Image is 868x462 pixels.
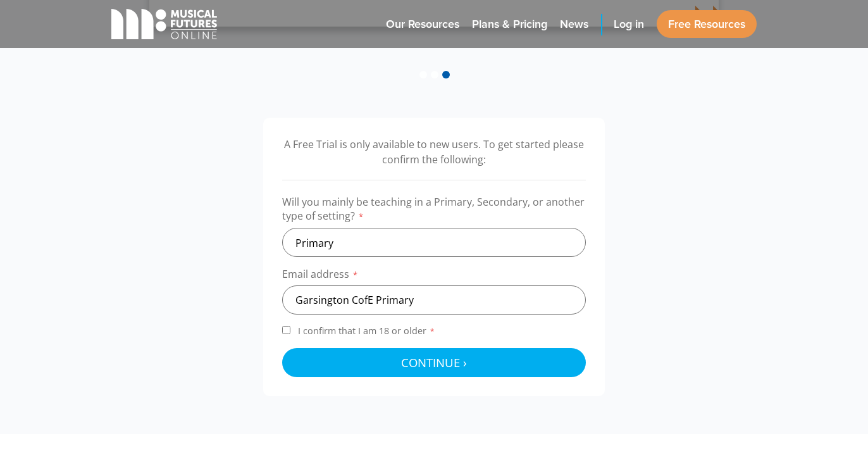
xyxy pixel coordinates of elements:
button: Continue › [282,348,586,377]
label: Will you mainly be teaching in a Primary, Secondary, or another type of setting? [282,195,586,228]
span: News [560,17,588,32]
span: I confirm that I am 18 or older [295,325,438,337]
span: Plans & Pricing [472,17,547,32]
span: Our Resources [386,17,459,32]
span: Continue › [401,354,467,370]
input: I confirm that I am 18 or older* [282,326,290,334]
label: Email address [282,267,586,285]
a: Free Resources [657,10,757,38]
p: A Free Trial is only available to new users. To get started please confirm the following: [282,137,586,167]
span: Log in [614,17,644,32]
